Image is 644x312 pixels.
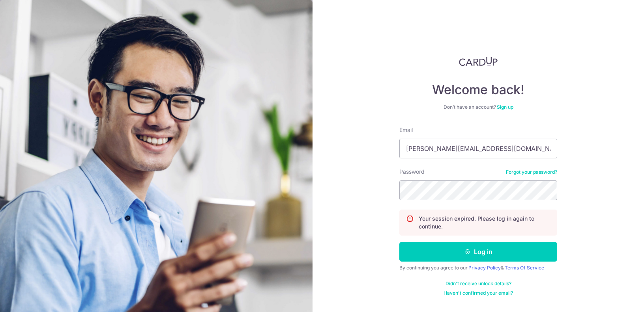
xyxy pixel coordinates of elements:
a: Haven't confirmed your email? [444,290,513,296]
img: CardUp Logo [459,57,498,66]
a: Sign up [497,104,513,110]
a: Didn't receive unlock details? [446,280,511,287]
input: Enter your Email [399,139,557,158]
label: Email [399,126,413,134]
p: Your session expired. Please log in again to continue. [419,215,550,230]
label: Password [399,168,425,176]
a: Privacy Policy [468,265,501,271]
a: Terms Of Service [505,265,544,271]
a: Forgot your password? [506,169,557,175]
h4: Welcome back! [399,82,557,98]
button: Log in [399,242,557,262]
div: By continuing you agree to our & [399,265,557,271]
div: Don’t have an account? [399,104,557,110]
